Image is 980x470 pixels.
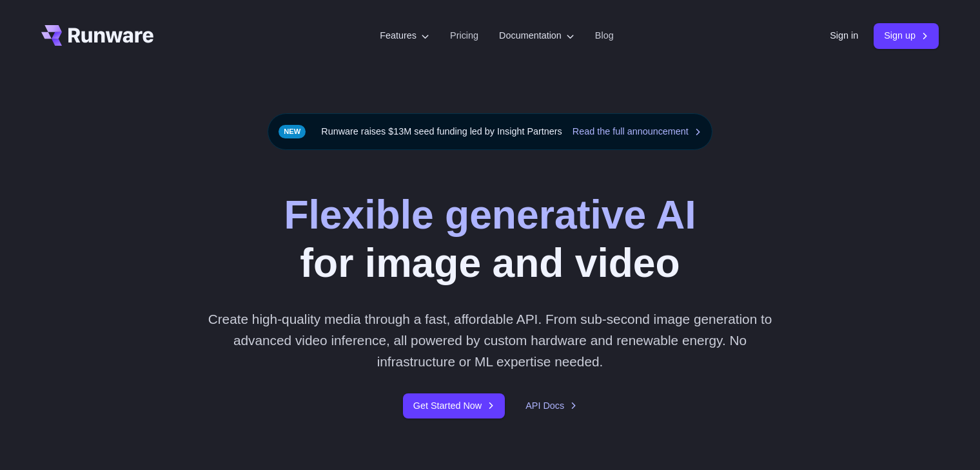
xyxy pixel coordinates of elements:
a: Go to / [41,25,153,46]
p: Create high-quality media through a fast, affordable API. From sub-second image generation to adv... [203,308,778,373]
strong: Flexible generative AI [284,193,696,237]
a: Sign in [830,28,858,43]
label: Features [380,28,429,43]
label: Documentation [499,28,574,43]
div: Runware raises $13M seed funding led by Insight Partners [268,113,712,150]
a: Read the full announcement [573,124,701,139]
a: Blog [595,28,614,43]
a: Sign up [874,23,939,48]
a: Pricing [450,28,478,43]
a: API Docs [525,399,577,413]
h1: for image and video [284,191,696,288]
a: Get Started Now [403,393,505,418]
